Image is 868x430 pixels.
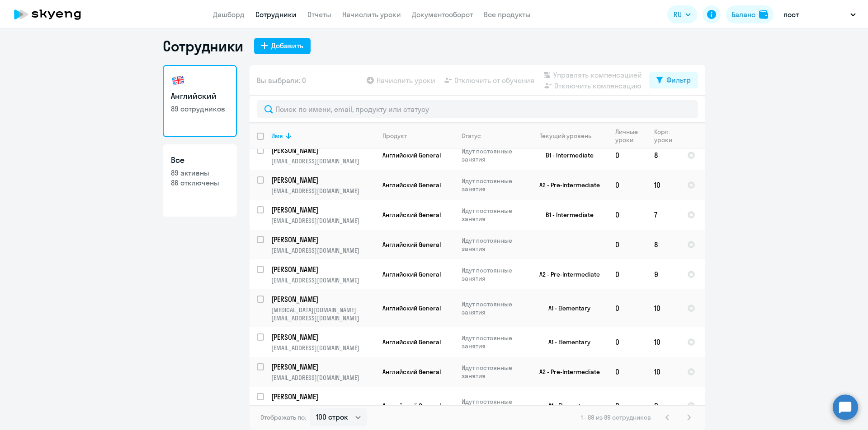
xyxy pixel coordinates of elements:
[647,230,680,259] td: 8
[726,5,774,23] button: Балансbalance
[608,289,647,327] td: 0
[271,40,303,51] div: Добавить
[382,304,441,312] span: Английский General
[255,10,297,19] a: Сотрудники
[271,362,373,372] p: [PERSON_NAME]
[171,90,229,102] h3: Английский
[382,270,441,278] span: Английский General
[608,327,647,357] td: 0
[260,413,306,421] span: Отображать по:
[647,200,680,230] td: 7
[647,289,680,327] td: 10
[649,72,698,88] button: Фильтр
[608,259,647,289] td: 0
[462,177,524,193] p: Идут постоянные занятия
[540,132,591,140] div: Текущий уровень
[783,9,799,20] p: пост
[462,207,524,223] p: Идут постоянные занятия
[271,276,375,284] p: [EMAIL_ADDRESS][DOMAIN_NAME]
[307,10,331,19] a: Отчеты
[779,4,860,25] button: пост
[462,132,481,140] div: Статус
[271,246,375,254] p: [EMAIL_ADDRESS][DOMAIN_NAME]
[524,357,608,387] td: A2 - Pre-Intermediate
[608,170,647,200] td: 0
[171,154,229,166] h3: Все
[163,65,237,137] a: Английский89 сотрудников
[674,9,682,20] span: RU
[257,100,698,118] input: Поиск по имени, email, продукту или статусу
[257,75,306,86] span: Вы выбрали: 0
[608,230,647,259] td: 0
[667,5,697,23] button: RU
[271,306,375,322] p: [MEDICAL_DATA][DOMAIN_NAME][EMAIL_ADDRESS][DOMAIN_NAME]
[647,170,680,200] td: 10
[412,10,473,19] a: Документооборот
[382,132,407,140] div: Продукт
[163,144,237,217] a: Все89 активны86 отключены
[647,327,680,357] td: 10
[654,128,679,144] div: Корп. уроки
[271,362,375,372] a: [PERSON_NAME]
[271,187,375,195] p: [EMAIL_ADDRESS][DOMAIN_NAME]
[271,332,373,342] p: [PERSON_NAME]
[382,151,441,159] span: Английский General
[608,387,647,425] td: 0
[524,289,608,327] td: A1 - Elementary
[171,104,229,114] p: 89 сотрудников
[271,175,375,185] a: [PERSON_NAME]
[271,235,373,245] p: [PERSON_NAME]
[647,140,680,170] td: 8
[271,217,375,225] p: [EMAIL_ADDRESS][DOMAIN_NAME]
[271,332,375,342] a: [PERSON_NAME]
[171,73,185,88] img: english
[462,236,524,253] p: Идут постоянные занятия
[382,240,441,249] span: Английский General
[271,403,375,420] p: [PERSON_NAME][EMAIL_ADDRESS][DOMAIN_NAME]
[484,10,531,19] a: Все продукты
[271,205,375,215] a: [PERSON_NAME]
[731,9,755,20] div: Баланс
[171,168,229,178] p: 89 активны
[271,175,373,185] p: [PERSON_NAME]
[271,132,375,140] div: Имя
[462,147,524,163] p: Идут постоянные занятия
[531,132,608,140] div: Текущий уровень
[271,344,375,352] p: [EMAIL_ADDRESS][DOMAIN_NAME]
[462,300,524,316] p: Идут постоянные занятия
[342,10,401,19] a: Начислить уроки
[462,398,524,414] p: Идут постоянные занятия
[271,294,375,304] a: [PERSON_NAME]
[615,128,646,144] div: Личные уроки
[524,140,608,170] td: B1 - Intermediate
[524,170,608,200] td: A2 - Pre-Intermediate
[271,374,375,382] p: [EMAIL_ADDRESS][DOMAIN_NAME]
[524,200,608,230] td: B1 - Intermediate
[163,37,243,55] h1: Сотрудники
[271,392,375,402] a: [PERSON_NAME]
[271,392,373,402] p: [PERSON_NAME]
[524,327,608,357] td: A1 - Elementary
[581,413,651,421] span: 1 - 89 из 89 сотрудников
[171,178,229,188] p: 86 отключены
[666,74,691,85] div: Фильтр
[271,264,373,274] p: [PERSON_NAME]
[271,145,375,155] a: [PERSON_NAME]
[647,357,680,387] td: 10
[608,140,647,170] td: 0
[271,132,283,140] div: Имя
[382,368,441,376] span: Английский General
[462,334,524,350] p: Идут постоянные занятия
[382,338,441,346] span: Английский General
[759,10,768,19] img: balance
[647,259,680,289] td: 9
[524,259,608,289] td: A2 - Pre-Intermediate
[382,402,441,410] span: Английский General
[382,211,441,219] span: Английский General
[271,235,375,245] a: [PERSON_NAME]
[647,387,680,425] td: 9
[524,387,608,425] td: A1 - Elementary
[608,200,647,230] td: 0
[213,10,245,19] a: Дашборд
[254,38,311,54] button: Добавить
